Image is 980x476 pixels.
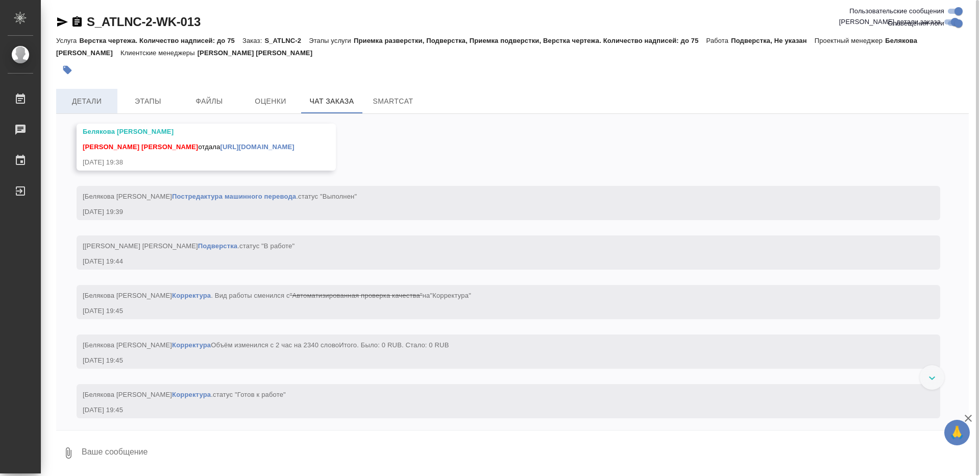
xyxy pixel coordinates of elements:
[172,292,211,299] a: Корректура
[56,16,68,28] button: Скопировать ссылку для ЯМессенджера
[83,306,904,316] div: [DATE] 19:45
[944,420,970,445] button: 🙏
[79,37,242,44] p: Верстка чертежа. Количество надписей: до 75
[888,18,944,29] span: Оповещения-логи
[83,256,904,267] div: [DATE] 19:44
[83,405,904,415] div: [DATE] 19:45
[706,37,731,44] p: Работа
[83,355,904,366] div: [DATE] 19:45
[124,95,173,108] span: Этапы
[220,143,295,151] a: [URL][DOMAIN_NAME]
[185,95,234,108] span: Файлы
[83,143,295,151] span: отдала
[839,17,941,27] span: [PERSON_NAME] детали заказа
[87,15,201,29] a: S_ATLNC-2-WK-013
[239,242,295,250] span: статус "В работе"
[369,95,418,108] span: SmartCat
[948,422,966,443] span: 🙏
[815,37,885,44] p: Проектный менеджер
[198,242,237,250] a: Подверстка
[354,37,706,44] p: Приемка разверстки, Подверстка, Приемка подверстки, Верстка чертежа. Количество надписей: до 75
[83,391,286,398] span: [Белякова [PERSON_NAME] .
[83,127,300,137] div: Белякова [PERSON_NAME]
[172,193,296,200] a: Постредактура машинного перевода
[172,391,211,398] a: Корректура
[430,292,471,299] span: "Корректура"
[83,341,449,349] span: [Белякова [PERSON_NAME] Объём изменился с 2 час на 2340 слово
[242,37,264,44] p: Заказ:
[62,95,111,108] span: Детали
[71,16,83,28] button: Скопировать ссылку
[213,391,286,398] span: статус "Готов к работе"
[290,292,423,299] span: "Автоматизированная проверка качества"
[307,95,356,108] span: Чат заказа
[309,37,354,44] p: Этапы услуги
[56,59,79,81] button: Добавить тэг
[83,207,904,217] div: [DATE] 19:39
[849,6,944,16] span: Пользовательские сообщения
[83,157,300,168] div: [DATE] 19:38
[731,37,815,44] p: Подверстка, Не указан
[298,193,357,200] span: статус "Выполнен"
[264,37,309,44] p: S_ATLNC-2
[172,341,211,349] a: Корректура
[246,95,295,108] span: Оценки
[198,49,321,57] p: [PERSON_NAME] [PERSON_NAME]
[120,49,198,57] p: Клиентские менеджеры
[339,341,449,349] span: Итого. Было: 0 RUB. Стало: 0 RUB
[83,292,471,299] span: [Белякова [PERSON_NAME] . Вид работы сменился с на
[56,37,79,44] p: Услуга
[83,193,357,200] span: [Белякова [PERSON_NAME] .
[83,143,198,151] span: [PERSON_NAME] [PERSON_NAME]
[83,242,295,250] span: [[PERSON_NAME] [PERSON_NAME] .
